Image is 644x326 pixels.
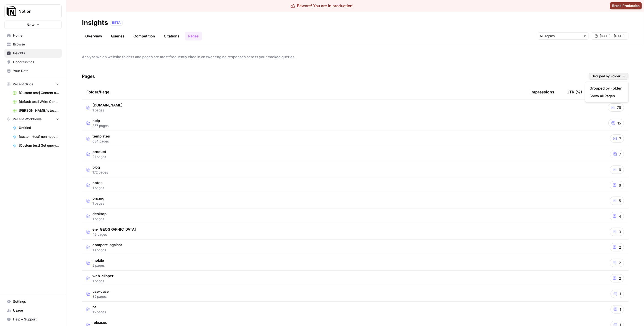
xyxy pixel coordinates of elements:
[619,244,621,250] span: 2
[92,226,136,232] span: en-[GEOGRAPHIC_DATA]
[19,99,59,104] span: [default test] Write Content Briefs
[92,180,104,185] span: notes
[161,32,183,40] a: Citations
[13,317,59,322] span: Help + Support
[92,211,107,217] span: desktop
[92,118,108,123] span: help
[19,143,59,148] span: [Custom test] Get query fanout from topic
[590,93,622,99] span: Show all Pages
[92,320,107,325] span: releases
[4,31,62,40] a: Home
[92,273,113,279] span: web-clipper
[619,136,621,141] span: 7
[567,84,582,100] div: CTR (%)
[92,154,106,159] span: 21 pages
[13,299,59,304] span: Settings
[92,170,108,175] span: 172 pages
[4,115,62,123] button: Recent Workflows
[13,117,42,122] span: Recent Workflows
[130,32,158,40] a: Competition
[13,51,59,56] span: Insights
[92,248,122,253] span: 13 pages
[4,21,62,29] button: New
[620,291,621,297] span: 1
[617,105,621,110] span: 76
[612,3,640,8] span: Break Production
[585,82,629,102] div: Grouped by Folder
[4,4,62,18] button: Workspace: Notion
[82,18,108,27] div: Insights
[10,141,62,150] a: [Custom test] Get query fanout from topic
[4,40,62,49] a: Browse
[619,167,621,172] span: 6
[620,307,621,312] span: 1
[108,32,128,40] a: Queries
[6,6,16,16] img: Notion Logo
[619,260,621,266] span: 2
[92,149,106,154] span: product
[610,2,642,9] button: Break Production
[92,123,108,128] span: 357 pages
[19,108,59,113] span: [PERSON_NAME]'s test Grid
[4,49,62,58] a: Insights
[10,123,62,132] a: Untitled
[13,33,59,38] span: Home
[92,289,109,294] span: use-case
[4,80,62,88] button: Recent Grids
[10,106,62,115] a: [PERSON_NAME]'s test Grid
[619,182,621,188] span: 6
[10,132,62,141] a: [custom-test] non notion page research
[92,195,104,201] span: pricing
[92,232,136,237] span: 45 pages
[4,58,62,67] a: Opportunities
[92,108,123,113] span: 1 pages
[19,9,52,14] span: Notion
[4,67,62,75] a: Your Data
[92,279,113,284] span: 1 pages
[27,22,35,27] span: New
[13,308,59,313] span: Usage
[110,20,123,26] div: BETA
[92,294,109,299] span: 39 pages
[92,242,122,248] span: compare-against
[531,84,554,100] div: Impressions
[619,151,621,157] span: 7
[92,102,123,108] span: [DOMAIN_NAME]
[92,304,106,310] span: pt
[619,213,621,219] span: 4
[92,310,106,315] span: 15 pages
[92,185,104,190] span: 1 pages
[13,82,33,87] span: Recent Grids
[82,68,95,84] h4: Pages
[92,139,110,144] span: 684 pages
[82,32,105,40] a: Overview
[86,84,522,100] div: Folder/Page
[592,74,621,79] span: Grouped by Folder
[92,258,105,263] span: mobile
[92,164,108,170] span: blog
[19,90,59,95] span: [Custom test] Content creation flow
[4,297,62,306] a: Settings
[590,85,622,91] span: Grouped by Folder
[617,120,621,126] span: 15
[92,133,110,139] span: templates
[92,263,105,268] span: 2 pages
[19,125,59,130] span: Untitled
[540,33,581,39] input: All Topics
[13,42,59,47] span: Browse
[82,54,629,60] span: Analyze which website folders and pages are most frequently cited in answer engine responses acro...
[13,60,59,65] span: Opportunities
[13,68,59,73] span: Your Data
[600,34,625,39] span: [DATE] - [DATE]
[589,73,629,80] button: Grouped by Folder
[619,198,621,203] span: 5
[4,315,62,324] button: Help + Support
[185,32,202,40] a: Pages
[591,32,629,40] button: [DATE] - [DATE]
[92,217,107,221] span: 1 pages
[4,306,62,315] a: Usage
[19,134,59,139] span: [custom-test] non notion page research
[619,276,621,281] span: 2
[619,229,621,235] span: 3
[291,3,354,9] div: Beware! You are in production!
